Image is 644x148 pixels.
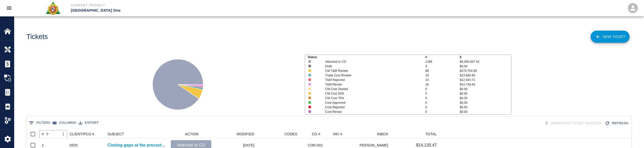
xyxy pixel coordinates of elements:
div: COR-001 [308,143,323,148]
div: CO # [300,130,331,138]
div: TOTAL [425,130,437,138]
div: SUBJECT [105,130,168,138]
p: $13,680.60 [460,73,511,78]
h1: Tickets [26,33,48,41]
p: Attached to CO [325,59,415,64]
div: Refresh the list [604,119,630,128]
p: Status [308,55,425,59]
p: 0 [425,91,460,96]
p: 0 [425,105,460,110]
p: 0 [425,96,460,100]
div: INV # [331,130,360,138]
p: $0.00 [460,105,511,110]
p: Draft [325,64,415,69]
div: 1 [42,143,44,148]
div: 0525 [70,143,78,148]
button: Sort [44,131,51,138]
button: Show filters [28,119,52,127]
p: 0 [425,100,460,105]
div: Tickets download in groups of 15 [543,119,604,128]
button: Export [77,119,100,127]
div: CODES [257,130,300,138]
p: 3 [425,64,460,69]
img: Roger & Sons Concrete [45,1,61,15]
p: $0.00 [460,96,511,100]
p: [GEOGRAPHIC_DATA] One [71,8,349,13]
p: 10 [425,78,460,82]
p: 0 [425,110,460,114]
button: Select columns [52,119,77,127]
button: Menu [59,130,67,138]
div: CLIENT/PCO # [67,130,105,138]
p: $12,923.71 [460,78,511,82]
p: $0.00 [460,100,511,105]
p: 0 [425,87,460,91]
p: Cost Rejected [325,105,415,110]
p: Cost Revise [325,110,415,114]
div: CODES [284,130,297,138]
p: # [425,55,460,59]
p: 88 [425,69,460,73]
p: $14,739.40 [460,82,511,87]
p: CM T&M Review [325,69,415,73]
div: MODIFIED [214,130,257,138]
iframe: Chat Widget [619,124,644,148]
button: Refresh [604,119,630,128]
p: Current Project [71,3,349,8]
div: ACTION [185,130,199,138]
p: 1286 [425,59,460,64]
p: Cost Approved [325,100,415,105]
div: MODIFIED [237,130,254,138]
p: 16 [425,82,460,87]
p: $5,000,937.42 [460,59,511,64]
button: open drawer [3,2,15,14]
p: 19 [425,73,460,78]
p: $ [460,55,511,59]
p: T&M Revise [325,82,415,87]
p: CM Cost 75% [325,96,415,100]
div: # [42,130,44,138]
div: INV # [333,130,342,138]
p: $0.00 [460,87,511,91]
p: T&M Rejected [325,78,415,82]
a: NEW TICKET [591,31,630,43]
div: INBOX [360,130,391,138]
div: INBOX [377,130,388,138]
p: $0.00 [460,110,511,114]
div: SUBJECT [108,130,124,138]
p: Trade Cost Review [325,73,415,78]
div: CLIENT/PCO # [70,130,94,138]
div: ACTION [168,130,214,138]
p: $0.00 [460,91,511,96]
div: TOTAL [391,130,439,138]
div: # [39,130,67,138]
p: $270,754.99 [460,69,511,73]
p: $0.00 [460,64,511,69]
div: CO # [312,130,320,138]
p: CM Cost Started [325,87,415,91]
p: CM Cost 50% [325,91,415,96]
